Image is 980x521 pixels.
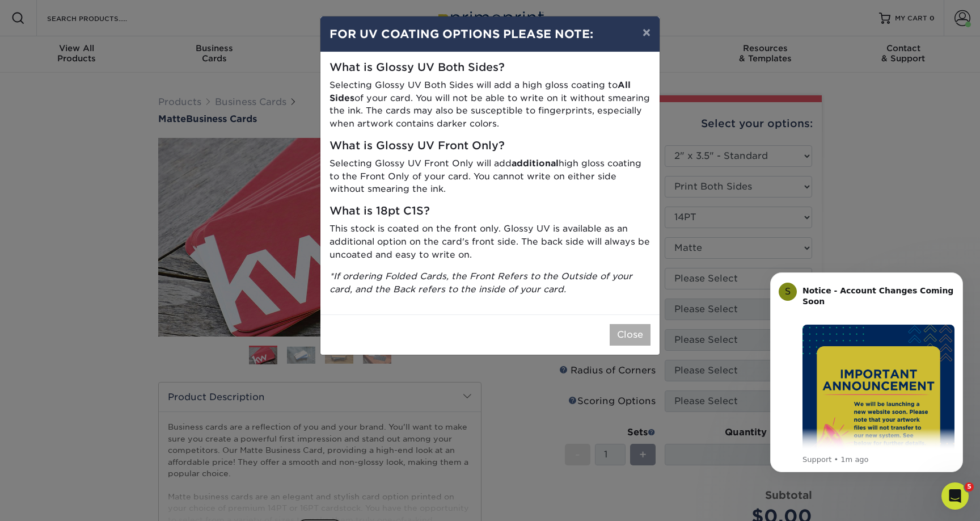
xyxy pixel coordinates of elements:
[330,222,650,261] p: This stock is coated on the front only. Glossy UV is available as an additional option on the car...
[330,157,650,196] p: Selecting Glossy UV Front Only will add high gloss coating to the Front Only of your card. You ca...
[753,258,980,515] iframe: Intercom notifications message
[330,271,632,295] i: *If ordering Folded Cards, the Front Refers to the Outside of your card, and the Back refers to t...
[610,324,650,346] button: Close
[330,79,631,103] strong: All Sides
[633,16,660,48] button: ×
[330,26,650,43] h4: FOR UV COATING OPTIONS PLEASE NOTE:
[330,61,650,74] h5: What is Glossy UV Both Sides?
[512,158,559,169] strong: additional
[941,482,969,510] iframe: Intercom live chat
[330,205,650,218] h5: What is 18pt C1S?
[330,140,650,153] h5: What is Glossy UV Front Only?
[965,482,974,491] span: 5
[330,79,650,131] p: Selecting Glossy UV Both Sides will add a high gloss coating to of your card. You will not be abl...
